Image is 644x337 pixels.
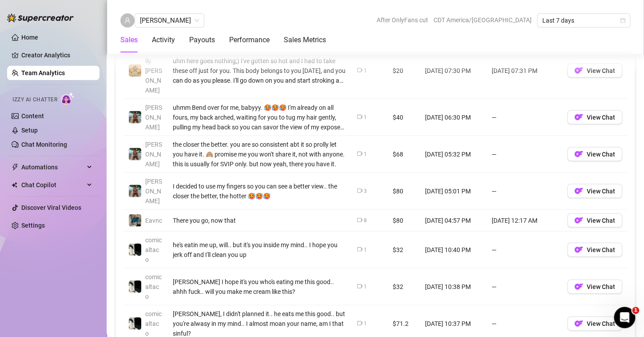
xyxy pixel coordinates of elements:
a: Settings [21,222,45,229]
span: Actually.[PERSON_NAME] [145,47,162,93]
img: comicaltaco [129,243,141,256]
span: View Chat [587,150,615,157]
div: uhm here goes nothing;) I've gotten so hot and I had to take these off just for you. This body be... [173,56,346,85]
img: logo-BBDzfeDw.svg [7,13,74,22]
a: Content [21,112,44,120]
span: comicaltaco [145,273,162,300]
td: [DATE] 12:17 AM [486,209,562,231]
span: After OnlyFans cut [377,13,428,27]
span: video-camera [357,67,362,72]
td: $20 [387,42,420,99]
img: Libby [129,148,141,160]
div: Sales [120,35,138,45]
button: OFView Chat [567,242,622,257]
button: OFView Chat [567,63,622,77]
span: comicaltaco [145,310,162,337]
span: user [124,17,131,24]
td: $68 [387,136,420,173]
button: OFView Chat [567,279,622,293]
div: There you go, now that [173,215,346,225]
span: View Chat [587,246,615,253]
td: [DATE] 04:57 PM [420,209,486,231]
div: the closer the better. you are so consistent abt it so prolly let you have it. 🙈 promise me you w... [173,139,346,168]
td: — [486,268,562,305]
button: OFView Chat [567,213,622,227]
span: CDT America/[GEOGRAPHIC_DATA] [433,13,532,27]
div: 1 [364,282,367,291]
td: — [486,173,562,209]
td: — [486,99,562,136]
span: [PERSON_NAME] [145,104,162,130]
img: AI Chatter [61,92,75,105]
div: I decided to use my fingers so you can see a better view.. the closer the better, the hotter 🥵🥵🥵 [173,181,346,201]
button: OFView Chat [567,316,622,330]
img: Actually.Maria [129,64,141,76]
span: View Chat [587,217,615,224]
td: [DATE] 10:40 PM [420,231,486,268]
div: 1 [364,66,367,75]
span: View Chat [587,187,615,194]
img: OF [574,112,583,121]
td: [DATE] 07:30 PM [420,42,486,99]
div: Sales Metrics [284,35,326,45]
td: $80 [387,173,420,209]
button: OFView Chat [567,184,622,198]
img: OF [574,149,583,158]
a: OFView Chat [567,219,622,226]
td: $80 [387,209,420,231]
span: video-camera [357,114,362,119]
div: Payouts [189,35,215,45]
a: Setup [21,127,38,134]
span: View Chat [587,67,615,74]
div: Activity [152,35,175,45]
td: [DATE] 06:30 PM [420,99,486,136]
img: OF [574,186,583,195]
div: [PERSON_NAME] I hope it's you who's eating me this good.. ahhh fuck.. will you make me cream like... [173,277,346,296]
td: [DATE] 10:38 PM [420,268,486,305]
td: — [486,136,562,173]
div: 1 [364,319,367,328]
img: OF [574,245,583,254]
img: OF [574,319,583,328]
div: Performance [229,35,270,45]
span: [PERSON_NAME] [145,140,162,167]
span: video-camera [357,217,362,222]
a: OFView Chat [567,189,622,197]
a: OFView Chat [567,69,622,76]
span: Izzy AI Chatter [12,96,57,104]
img: Libby [129,111,141,123]
img: Libby [129,185,141,197]
td: [DATE] 05:01 PM [420,173,486,209]
div: he's eatin me up, will.. but it's you inside my mind.. I hope you jerk off and I'll clean you up [173,240,346,259]
span: video-camera [357,188,362,193]
td: $40 [387,99,420,136]
a: Chat Monitoring [21,141,67,148]
span: Anna Ramos [140,14,199,27]
div: 1 [364,150,367,158]
a: Creator Analytics [21,48,92,62]
span: Last 7 days [542,14,625,27]
span: View Chat [587,283,615,290]
a: OFView Chat [567,322,622,329]
a: OFView Chat [567,248,622,255]
a: OFView Chat [567,116,622,123]
iframe: Intercom live chat [614,307,635,328]
img: OF [574,66,583,75]
a: Team Analytics [21,69,65,76]
div: 8 [364,216,367,225]
td: $32 [387,268,420,305]
img: Eavnc [129,214,141,226]
span: video-camera [357,320,362,325]
a: Discover Viral Videos [21,204,81,211]
td: $32 [387,231,420,268]
a: Home [21,34,38,41]
span: calendar [620,18,625,23]
img: comicaltaco [129,317,141,329]
span: Chat Copilot [21,178,84,192]
span: [PERSON_NAME] [145,177,162,204]
img: Chat Copilot [12,182,17,188]
span: video-camera [357,151,362,156]
div: 1 [364,113,367,121]
button: OFView Chat [567,110,622,124]
span: View Chat [587,320,615,327]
